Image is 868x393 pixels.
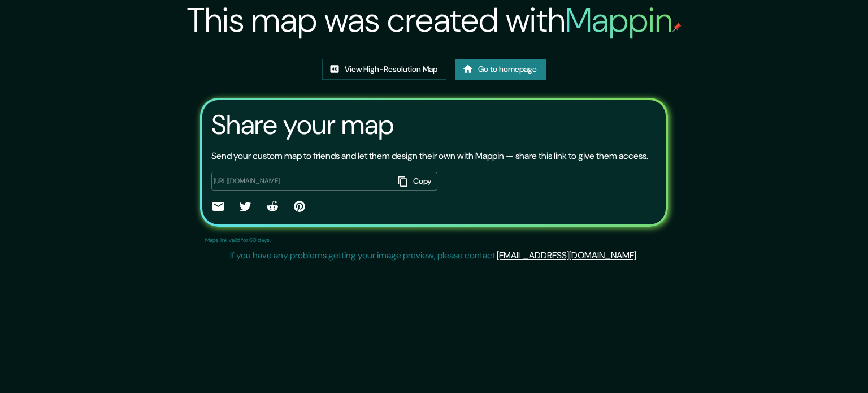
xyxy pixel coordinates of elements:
p: Maps link valid for 60 days. [205,236,271,244]
p: If you have any problems getting your image preview, please contact . [230,249,638,262]
button: Copy [393,172,437,191]
p: Send your custom map to friends and let them design their own with Mappin — share this link to gi... [211,149,648,163]
a: [EMAIL_ADDRESS][DOMAIN_NAME] [497,249,636,261]
img: mappin-pin [672,23,682,32]
a: View High-Resolution Map [322,59,446,80]
a: Go to homepage [455,59,546,80]
h3: Share your map [211,109,394,141]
